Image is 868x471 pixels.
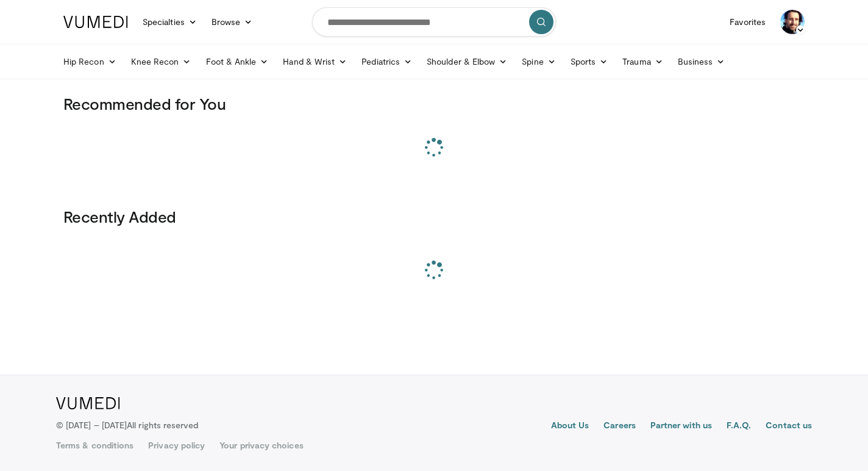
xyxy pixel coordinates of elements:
a: Trauma [615,49,671,74]
a: Knee Recon [124,49,199,74]
a: Specialties [135,10,204,34]
a: Hand & Wrist [276,49,354,74]
a: Shoulder & Elbow [419,49,514,74]
a: F.A.Q. [727,419,751,434]
h3: Recommended for You [63,94,805,113]
a: Foot & Ankle [199,49,276,74]
img: Avatar [780,10,805,34]
a: Hip Recon [56,49,124,74]
a: Spine [514,49,563,74]
a: About Us [551,419,589,434]
a: Sports [563,49,616,74]
input: Search topics, interventions [312,7,556,37]
a: Partner with us [650,419,712,434]
a: Privacy policy [148,439,205,451]
a: Terms & conditions [56,439,133,451]
span: All rights reserved [127,420,198,430]
a: Your privacy choices [219,439,303,451]
img: VuMedi Logo [56,397,120,409]
a: Pediatrics [354,49,419,74]
a: Careers [603,419,636,434]
p: © [DATE] – [DATE] [56,419,199,431]
a: Browse [204,10,260,34]
h3: Recently Added [63,207,805,226]
a: Favorites [722,10,773,34]
img: VuMedi Logo [63,16,128,28]
a: Business [671,49,733,74]
a: Contact us [766,419,812,434]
